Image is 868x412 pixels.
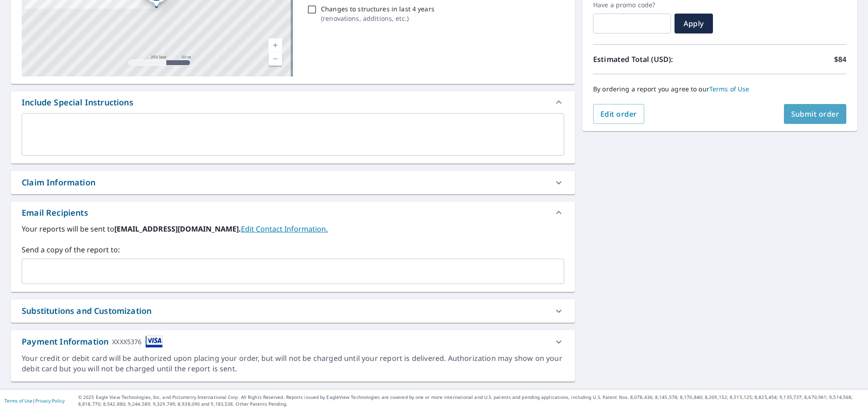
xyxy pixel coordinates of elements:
[22,207,88,219] div: Email Recipients
[791,109,840,119] span: Submit order
[5,398,33,404] a: Terms of Use
[5,398,65,403] p: |
[269,52,282,66] a: Current Level 17, Zoom Out
[682,19,706,28] span: Apply
[321,14,434,23] p: ( renovations, additions, etc. )
[784,104,847,124] button: Submit order
[112,336,142,348] div: XXXX5376
[22,244,564,255] label: Send a copy of the report to:
[22,336,163,348] div: Payment Information
[22,353,564,374] div: Your credit or debit card will be authorized upon placing your order, but will not be charged unt...
[593,1,671,9] label: Have a promo code?
[114,224,241,234] b: [EMAIL_ADDRESS][DOMAIN_NAME].
[709,85,750,93] a: Terms of Use
[321,4,434,14] p: Changes to structures in last 4 years
[11,299,575,322] div: Substitutions and Customization
[593,85,846,93] p: By ordering a report you agree to our
[78,394,863,407] p: © 2025 Eagle View Technologies, Inc. and Pictometry International Corp. All Rights Reserved. Repo...
[600,109,637,119] span: Edit order
[834,54,846,65] p: $84
[675,14,713,33] button: Apply
[11,330,575,353] div: Payment InformationXXXX5376cardImage
[11,171,575,194] div: Claim Information
[241,224,328,234] a: EditContactInfo
[35,398,65,404] a: Privacy Policy
[22,96,133,109] div: Include Special Instructions
[593,54,720,65] p: Estimated Total (USD):
[11,91,575,113] div: Include Special Instructions
[22,305,151,317] div: Substitutions and Customization
[11,202,575,223] div: Email Recipients
[22,176,95,189] div: Claim Information
[269,38,282,52] a: Current Level 17, Zoom In
[593,104,644,124] button: Edit order
[146,336,163,348] img: cardImage
[22,223,564,234] label: Your reports will be sent to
